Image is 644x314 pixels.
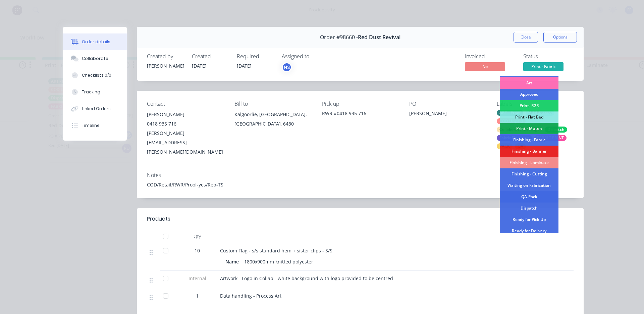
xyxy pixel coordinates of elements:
button: Close [514,32,538,43]
div: Waiting on Fabrication [500,180,558,191]
span: [DATE] [237,63,252,69]
div: PO [409,101,486,107]
div: Collaborate Message [497,127,542,133]
div: Created by [147,53,184,60]
div: Fabric Finishing [497,135,532,141]
div: Pick up [322,101,399,107]
span: No [465,62,505,71]
div: Finishing - Cutting [500,168,558,180]
button: Timeline [63,117,127,134]
button: Linked Orders [63,100,127,117]
div: Name [225,257,241,266]
div: Collaborate [82,56,108,62]
div: 0418 935 716 [147,119,224,129]
div: Finishing - Laminate [500,157,558,168]
button: Checklists 0/0 [63,67,127,84]
div: Dispatch [500,203,558,214]
div: Notes [147,172,574,178]
div: QA-Pack [500,191,558,203]
div: [PERSON_NAME][EMAIL_ADDRESS][PERSON_NAME][DOMAIN_NAME] [147,129,224,157]
div: Kalgoorlie, [GEOGRAPHIC_DATA], [GEOGRAPHIC_DATA], 6430 [234,110,311,131]
div: Qty [177,230,217,243]
button: Tracking [63,84,127,100]
div: Print - Mutoh [500,123,558,134]
div: Ready for Pick Up [500,214,558,225]
div: ART - Proof [497,110,523,116]
div: [PERSON_NAME]0418 935 716[PERSON_NAME][EMAIL_ADDRESS][PERSON_NAME][DOMAIN_NAME] [147,110,224,157]
div: Created [192,53,229,60]
button: Print - Fabric [523,62,563,72]
div: Required [237,53,274,60]
div: Status [523,53,574,60]
button: Options [543,32,577,43]
div: Invoiced [465,53,515,60]
div: COD Unpaid [497,118,526,124]
div: Tracking [82,89,100,95]
div: Order details [82,39,110,45]
span: Data handling - Process Art [220,293,281,299]
span: Internal [180,275,215,282]
div: 1800x900mm knitted polyester [241,257,316,266]
div: Products [147,215,170,223]
button: NS [282,62,292,72]
div: COD/Retail/RWR/Proof-yes/Rep-TS [147,181,574,188]
button: Order details [63,33,127,50]
div: RWR #0418 935 716 [322,110,399,117]
span: [DATE] [192,63,207,69]
div: Assigned to [282,53,349,60]
div: Finishing - Banner [500,146,558,157]
div: Bill to [234,101,311,107]
span: Print - Fabric [523,62,563,71]
div: PACK [497,143,513,149]
div: Checklists 0/0 [82,72,111,78]
div: Print- R2R [500,100,558,111]
div: Print - Flat Bed [500,111,558,123]
div: Kalgoorlie, [GEOGRAPHIC_DATA], [GEOGRAPHIC_DATA], 6430 [234,110,311,129]
button: Collaborate [63,50,127,67]
span: 10 [195,247,200,254]
div: Ready for Delivery [500,225,558,237]
span: Red Dust Revival [358,34,400,41]
div: [PERSON_NAME] [147,62,184,69]
span: Custom Flag - s/s standard hem + sister clips - S/S [220,247,332,254]
div: Labels [497,101,574,107]
div: Art [500,77,558,89]
div: [PERSON_NAME] [147,110,224,119]
div: Timeline [82,123,100,129]
span: 1 [196,292,199,299]
div: Contact [147,101,224,107]
div: Approved [500,89,558,100]
div: [PERSON_NAME] [409,110,486,119]
div: Linked Orders [82,106,111,112]
span: Artwork - Logo in Collab - white background with logo provided to be centred [220,275,393,282]
span: Order #98660 - [320,34,358,41]
div: Finishing - Fabric [500,134,558,146]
